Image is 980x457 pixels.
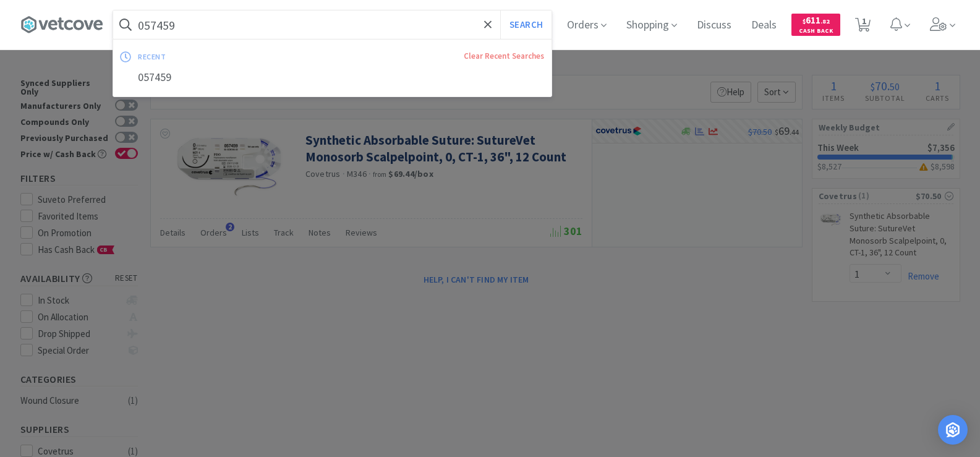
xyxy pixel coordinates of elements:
[692,20,736,31] a: Discuss
[500,11,552,39] button: Search
[803,14,830,26] span: 611
[938,415,968,445] div: Open Intercom Messenger
[820,17,830,25] span: . 82
[791,8,840,41] a: $611.82Cash Back
[113,11,552,39] input: Search by item, sku, manufacturer, ingredient, size...
[803,17,806,25] span: $
[799,28,833,36] span: Cash Back
[464,51,544,61] a: Clear Recent Searches
[113,66,552,89] div: 057459
[138,47,315,66] div: recent
[850,21,876,32] a: 1
[746,20,782,31] a: Deals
